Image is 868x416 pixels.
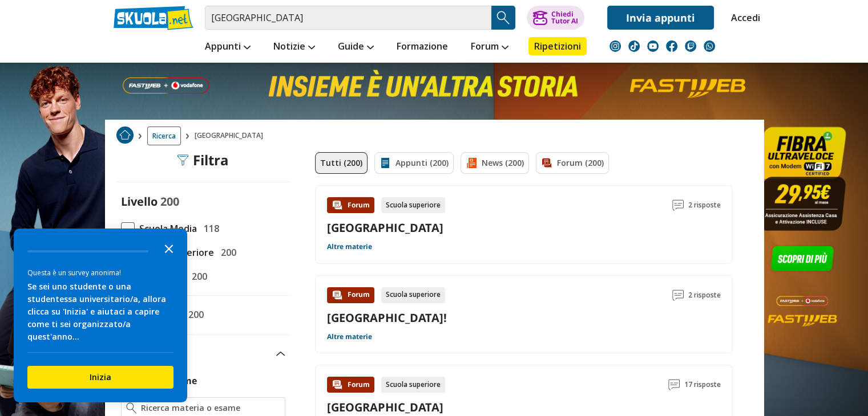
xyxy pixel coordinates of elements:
[374,152,454,174] a: Appunti (200)
[461,152,529,174] a: News (200)
[195,127,268,145] span: [GEOGRAPHIC_DATA]
[381,377,445,393] div: Scuola superiore
[315,152,368,174] a: Tutti (200)
[199,221,219,236] span: 118
[380,157,391,169] img: Appunti filtro contenuto
[14,229,187,402] div: Survey
[160,194,179,209] span: 200
[491,6,515,30] button: Search Button
[158,236,180,259] button: Close the survey
[327,242,372,251] a: Altre materie
[332,289,343,301] img: Forum contenuto
[685,40,696,52] img: twitch
[609,40,621,52] img: instagram
[327,332,372,341] a: Altre materie
[327,197,374,213] div: Forum
[668,379,680,390] img: Commenti lettura
[276,352,285,356] img: Apri e chiudi sezione
[536,152,609,174] a: Forum (200)
[271,37,318,58] a: Notizie
[116,127,134,144] img: Home
[332,379,343,390] img: Forum contenuto
[116,127,134,145] a: Home
[541,157,552,169] img: Forum filtro contenuto
[704,40,715,52] img: WhatsApp
[607,6,714,30] a: Invia appunti
[381,197,445,213] div: Scuola superiore
[147,127,181,145] a: Ricerca
[466,157,477,169] img: News filtro contenuto
[27,366,173,389] button: Inizia
[647,40,659,52] img: youtube
[184,307,204,322] span: 200
[381,287,445,303] div: Scuola superiore
[327,399,443,415] a: [GEOGRAPHIC_DATA]
[327,287,374,303] div: Forum
[666,40,677,52] img: facebook
[205,6,491,30] input: Cerca appunti, riassunti o versioni
[527,6,584,30] button: ChiediTutor AI
[672,289,684,301] img: Commenti lettura
[684,377,721,393] span: 17 risposte
[121,194,158,209] label: Livello
[688,287,721,303] span: 2 risposte
[468,37,511,58] a: Forum
[332,199,343,211] img: Forum contenuto
[551,11,578,25] div: Chiedi Tutor AI
[335,37,377,58] a: Guide
[327,310,447,325] a: [GEOGRAPHIC_DATA]!
[202,37,253,58] a: Appunti
[672,199,684,211] img: Commenti lettura
[216,245,236,260] span: 200
[327,220,443,235] a: [GEOGRAPHIC_DATA]
[731,6,755,30] a: Accedi
[688,197,721,213] span: 2 risposte
[27,267,173,278] div: Questa è un survey anonima!
[187,269,207,284] span: 200
[177,154,188,166] img: Filtra filtri mobile
[27,280,173,343] div: Se sei uno studente o una studentessa universitario/a, allora clicca su 'Inizia' e aiutaci a capi...
[628,40,640,52] img: tiktok
[141,402,280,414] input: Ricerca materia o esame
[177,152,229,168] div: Filtra
[135,221,197,236] span: Scuola Media
[528,37,587,55] a: Ripetizioni
[394,37,451,58] a: Formazione
[126,402,137,414] img: Ricerca materia o esame
[327,377,374,393] div: Forum
[495,9,512,26] img: Cerca appunti, riassunti o versioni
